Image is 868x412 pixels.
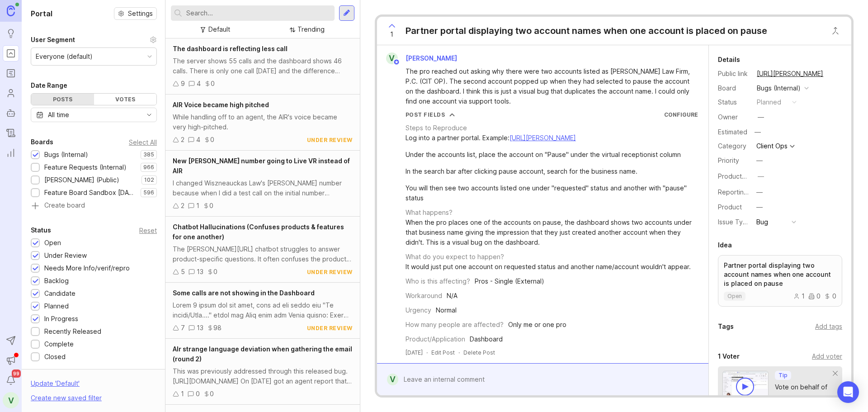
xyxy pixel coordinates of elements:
div: Idea [718,240,732,251]
div: Under the accounts list, place the account on "Pause" under the virtual receptionist column [406,150,698,160]
div: 13 [197,267,203,277]
div: Steps to Reproduce [406,123,467,133]
img: member badge [393,59,400,66]
input: Search... [186,8,331,18]
div: I changed Wiszneauckas Law's [PERSON_NAME] number because when I did a test call on the initial n... [173,178,353,198]
span: 99 [12,369,21,378]
div: Lorem 9 ipsum dol sit amet, cons ad eli seddo eiu "Te incidi/Utla...." etdol mag Aliq enim adm Ve... [173,300,353,320]
div: Backlog [44,276,69,286]
p: open [727,293,742,300]
button: ProductboardID [755,170,767,182]
div: Tags [718,321,734,332]
p: 385 [143,151,154,158]
div: Product/Application [406,334,465,344]
span: [PERSON_NAME] [406,54,457,62]
div: 2 [181,201,184,211]
div: What do you expect to happen? [406,252,504,262]
div: 1 Voter [718,351,740,362]
div: V [386,52,398,64]
a: Create board [31,202,157,210]
div: 1 [196,201,199,211]
div: V [3,392,19,408]
div: Dashboard [470,334,503,344]
div: under review [307,324,353,332]
button: Post Fields [406,111,455,118]
p: Tip [778,372,788,379]
div: The server shows 55 calls and the dashboard shows 46 calls. There is only one call [DATE] and the... [173,56,353,76]
div: Complete [44,339,74,349]
div: All time [48,110,69,120]
div: In the search bar after clicking pause account, search for the business name. [406,166,698,176]
div: Urgency [406,305,431,315]
div: When the pro places one of the accounts on pause, the dashboard shows two accounts under that bus... [406,218,698,247]
div: under review [307,268,353,276]
div: — [752,126,764,138]
a: Configure [664,111,698,118]
div: Feature Requests (Internal) [44,162,127,172]
div: Estimated [718,129,747,135]
p: 966 [143,164,154,171]
a: Settings [114,7,157,20]
svg: toggle icon [142,111,156,118]
div: Bugs (Internal) [757,83,801,93]
span: AIr strange language deviation when gathering the email (round 2) [173,345,352,363]
div: The [PERSON_NAME][URL] chatbot struggles to answer product-specific questions. It often confuses ... [173,244,353,264]
div: Update ' Default ' [31,379,80,393]
div: Pros - Single (External) [475,276,544,286]
div: 0 [213,267,217,277]
span: New [PERSON_NAME] number going to Live VR instead of AIR [173,157,350,175]
div: — [758,171,764,181]
div: The pro reached out asking why there were two accounts listed as [PERSON_NAME] Law Firm, P.C. (CI... [406,66,690,106]
button: Close button [826,22,844,40]
label: Priority [718,156,739,164]
a: [URL][PERSON_NAME] [754,68,826,80]
span: 1 [390,29,393,39]
div: Details [718,54,740,65]
div: Closed [44,352,66,362]
button: Announcements [3,352,19,369]
a: Changelog [3,125,19,141]
div: Default [208,24,230,34]
div: under review [307,136,353,144]
div: Boards [31,137,53,147]
label: Issue Type [718,218,751,226]
div: Category [718,141,750,151]
div: planned [757,97,781,107]
div: Post Fields [406,111,445,118]
div: Bugs (Internal) [44,150,88,160]
div: [PERSON_NAME] (Public) [44,175,119,185]
div: — [756,202,763,212]
div: Log into a partner portal. Example: [406,133,698,143]
div: Votes [94,94,157,105]
h1: Portal [31,8,52,19]
p: 596 [143,189,154,196]
div: Status [31,225,51,236]
div: It would just put one account on requested status and another name/account wouldn't appear. [406,262,691,272]
img: video-thumbnail-vote-d41b83416815613422e2ca741bf692cc.jpg [722,371,769,401]
div: 0 [209,201,213,211]
a: Reporting [3,145,19,161]
a: [DATE] [406,349,423,356]
a: Chatbot Hallucinations (Confuses products & features for one another)The [PERSON_NAME][URL] chatb... [165,217,360,283]
div: Owner [718,112,750,122]
div: 1 [181,389,184,399]
div: · [426,349,428,356]
div: Recently Released [44,327,101,336]
div: 2 [181,135,184,145]
div: 7 [181,323,185,333]
div: Posts [31,94,94,105]
label: Reporting Team [718,188,766,196]
label: ProductboardID [718,172,766,180]
span: Settings [128,9,153,18]
div: 0 [210,389,214,399]
a: Partner portal displaying two account names when one account is placed on pauseopen100 [718,255,842,307]
div: 13 [197,323,203,333]
div: Needs More Info/verif/repro [44,263,130,273]
div: Edit Post [431,349,455,356]
div: Trending [297,24,325,34]
div: — [758,112,764,122]
div: Select All [129,140,157,145]
a: V[PERSON_NAME] [381,52,464,64]
div: Open [44,238,61,248]
div: 4 [196,135,200,145]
